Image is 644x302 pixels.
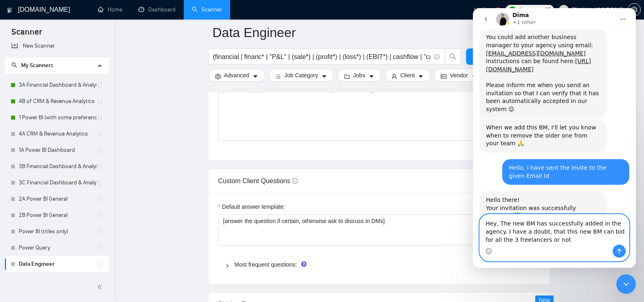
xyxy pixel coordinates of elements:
[208,69,265,82] button: settingAdvancedcaret-down
[5,77,109,93] li: 3A Financial Dashboard & Analytics
[292,178,298,184] span: info-circle
[5,175,109,191] li: 3C Financial Dashboard & Analytics
[97,179,103,186] span: holder
[441,73,446,79] span: idcard
[7,206,156,236] textarea: Message…
[253,73,258,79] span: caret-down
[218,202,285,211] label: Default answer template:
[5,223,109,240] li: Power BI (titles only)
[97,245,103,251] span: holder
[97,131,103,137] span: holder
[473,8,636,268] iframe: Intercom live chat
[284,71,318,80] span: Job Category
[225,263,230,268] span: right
[400,71,415,80] span: Client
[98,6,122,13] a: homeHome
[13,188,127,220] div: Hello there! Your invitation was successfully accepted ✅ ​
[434,54,440,59] span: info-circle
[140,236,153,249] button: Send a message…
[97,283,105,291] span: double-left
[5,142,109,158] li: 1A Power BI Dashboard
[97,228,103,235] span: holder
[545,5,551,14] span: 95
[300,260,308,268] div: Tooltip anchor
[466,48,506,65] button: Save
[385,69,431,82] button: userClientcaret-down
[5,256,109,272] li: Data Engineer
[224,71,249,80] span: Advanced
[21,62,53,69] span: My Scanners
[5,126,109,142] li: 4A CRM & Revenue Analytics
[97,114,103,121] span: holder
[7,4,13,17] img: logo
[628,7,640,13] span: setting
[5,240,109,256] li: Power Query
[7,183,156,287] div: Dima says…
[344,73,350,79] span: folder
[337,69,381,82] button: folderJobscaret-down
[628,7,641,13] a: setting
[97,261,103,267] span: holder
[445,53,461,60] span: search
[215,73,221,79] span: setting
[19,158,97,175] a: 3B Financial Dashboard & Analytics
[369,73,374,79] span: caret-down
[19,93,97,109] a: 4B of CRM & Revenue Analytics
[474,7,495,13] span: Updates
[97,163,103,170] span: holder
[434,69,484,82] button: idcardVendorcaret-down
[518,5,543,14] span: Connects:
[5,26,48,43] span: Scanner
[11,62,17,68] span: search
[391,73,397,79] span: user
[13,240,19,246] button: Emoji picker
[509,7,516,13] img: upwork-logo.png
[213,22,534,43] input: Scanner name...
[628,3,641,16] button: setting
[19,142,97,158] a: 1A Power BI Dashboard
[19,126,97,142] a: 4A CRM & Revenue Analytics
[5,38,109,54] li: New Scanner
[19,223,97,240] a: Power BI (titles only)
[445,48,461,65] button: search
[235,261,297,268] a: Most frequent questions:
[97,98,103,105] span: holder
[616,274,636,294] iframe: Intercom live chat
[5,207,109,223] li: 2B Power BI General
[213,52,431,62] input: Search Freelance Jobs...
[192,6,222,13] a: searchScanner
[19,256,97,272] a: Data Engineer
[7,183,134,269] div: Hello there!Your invitation was successfully accepted ✅​
[275,73,281,79] span: bars
[138,6,176,13] a: dashboardDashboard
[19,191,97,207] a: 2A Power BI General
[471,73,477,79] span: caret-down
[97,147,103,153] span: holder
[561,7,567,13] span: user
[418,73,424,79] span: caret-down
[19,240,97,256] a: Power Query
[97,212,103,219] span: holder
[353,71,365,80] span: Jobs
[11,38,102,54] a: New Scanner
[97,82,103,88] span: holder
[97,196,103,202] span: holder
[5,191,109,207] li: 2A Power BI General
[19,77,97,93] a: 3A Financial Dashboard & Analytics
[5,158,109,175] li: 3B Financial Dashboard & Analytics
